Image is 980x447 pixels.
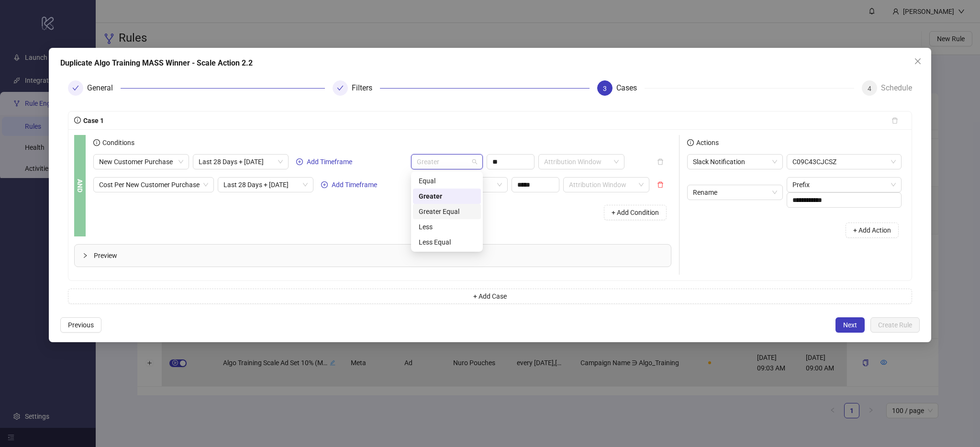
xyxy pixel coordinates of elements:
[417,155,477,169] span: Greater
[649,177,671,192] button: delete
[99,155,183,169] span: New Customer Purchase
[75,179,85,192] b: AND
[199,155,283,169] span: Last 28 Days + Today
[332,181,377,189] span: Add Timeframe
[649,154,671,169] button: delete
[419,206,475,217] div: Greater Equal
[68,289,912,304] button: + Add Case
[87,80,121,96] div: General
[604,205,667,220] button: + Add Condition
[419,222,475,232] div: Less
[93,139,100,146] span: info-circle
[296,158,303,165] span: plus-circle
[419,191,475,201] div: Greater
[693,155,777,169] span: Slack Notification
[223,178,308,192] span: Last 28 Days + Today
[81,117,104,124] span: Case 1
[792,155,896,169] span: C09C43CJCSZ
[292,156,356,168] button: Add Timeframe
[603,85,607,92] span: 3
[60,57,919,69] div: Duplicate Algo Training MASS Winner - Scale Action 2.2
[352,80,380,96] div: Filters
[413,189,481,204] div: Greater
[792,178,896,192] span: Prefix
[902,177,924,192] button: delete
[868,85,871,92] span: 4
[612,209,659,216] span: + Add Condition
[914,57,922,65] span: close
[910,54,925,69] button: Close
[419,237,475,247] div: Less Equal
[413,173,481,189] div: Equal
[68,321,94,329] span: Previous
[60,317,101,333] button: Previous
[835,317,865,333] button: Next
[693,185,777,200] span: Rename
[853,226,891,234] span: + Add Action
[82,253,88,258] span: collapsed
[99,178,208,192] span: Cost Per New Customer Purchase
[413,219,481,235] div: Less
[694,139,719,146] span: Actions
[843,321,857,329] span: Next
[687,139,694,146] span: info-circle
[94,250,663,261] span: Preview
[473,292,507,300] span: + Add Case
[307,158,352,166] span: Add Timeframe
[870,317,920,333] button: Create Rule
[413,235,481,250] div: Less Equal
[902,154,924,169] button: delete
[75,245,671,267] div: Preview
[413,204,481,219] div: Greater Equal
[881,80,912,96] div: Schedule
[616,80,645,96] div: Cases
[74,117,81,123] span: info-circle
[100,139,134,146] span: Conditions
[317,179,381,190] button: Add Timeframe
[884,113,906,128] button: delete
[419,176,475,186] div: Equal
[657,181,664,188] span: delete
[72,85,79,91] span: check
[846,223,899,238] button: + Add Action
[337,85,344,91] span: check
[321,181,328,188] span: plus-circle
